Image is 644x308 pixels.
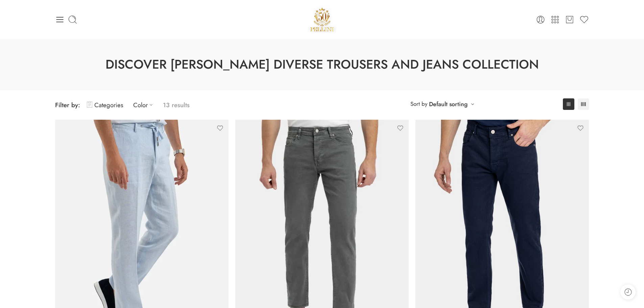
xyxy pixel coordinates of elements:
a: Login / Register [536,15,545,24]
a: Wishlist [579,15,589,24]
img: Pellini [308,5,337,34]
span: Filter by: [55,100,80,110]
a: Pellini - [308,5,337,34]
a: Categories [87,97,123,113]
h1: Discover [PERSON_NAME] Diverse Trousers and Jeans Collection [17,56,627,73]
a: Color [133,97,156,113]
a: Default sorting [429,99,468,109]
span: Sort by [410,98,427,110]
a: Cart [565,15,574,24]
p: 13 results [163,97,190,113]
